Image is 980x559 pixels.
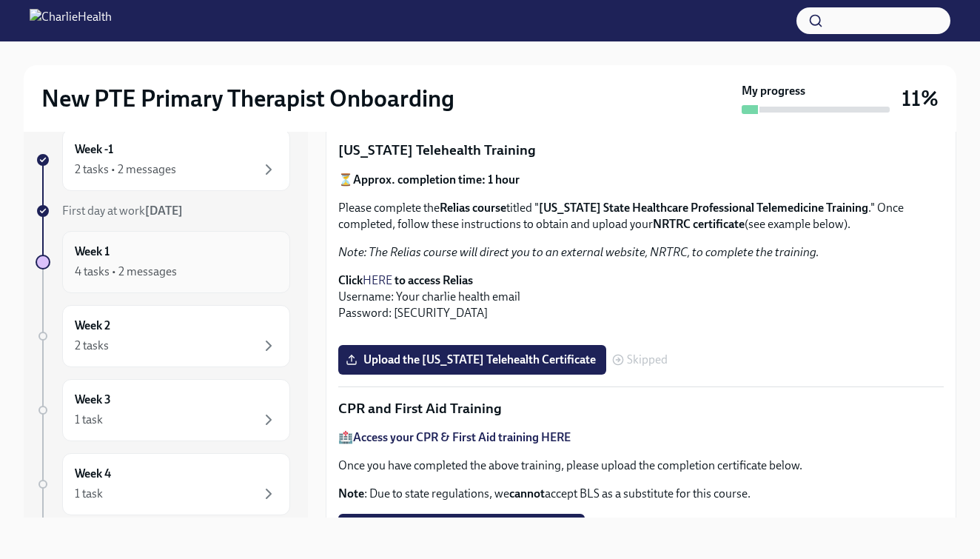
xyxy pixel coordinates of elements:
strong: Relias course [440,201,506,215]
a: Week 14 tasks • 2 messages [36,231,290,293]
p: Once you have completed the above training, please upload the completion certificate below. [338,458,944,474]
h6: Week 1 [75,244,110,260]
p: [US_STATE] Telehealth Training [338,141,944,160]
div: 2 tasks [75,338,109,354]
a: Access your CPR & First Aid training HERE [353,430,571,444]
a: First day at work[DATE] [36,203,290,219]
strong: My progress [742,83,805,99]
h6: Week 2 [75,318,110,334]
a: HERE [363,273,392,287]
span: First day at work [62,204,183,218]
strong: Click [338,273,363,287]
strong: to access Relias [395,273,473,287]
p: 🏥 [338,429,944,446]
span: Skipped [627,354,668,366]
span: Upload the [US_STATE] Telehealth Certificate [349,352,596,367]
a: Week -12 tasks • 2 messages [36,129,290,191]
strong: Approx. completion time: 1 hour [353,173,520,187]
div: 1 task [75,412,103,428]
strong: [US_STATE] State Healthcare Professional Telemedicine Training [539,201,868,215]
h6: Week 3 [75,392,111,408]
label: Upload the [US_STATE] Telehealth Certificate [338,345,606,375]
p: Please complete the titled " ." Once completed, follow these instructions to obtain and upload yo... [338,200,944,232]
strong: [DATE] [145,204,183,218]
p: : Due to state regulations, we accept BLS as a substitute for this course. [338,486,944,502]
div: 1 task [75,486,103,502]
p: ⏳ [338,172,944,188]
p: CPR and First Aid Training [338,399,944,418]
a: Week 31 task [36,379,290,441]
strong: NRTRC certificate [653,217,745,231]
h6: Week -1 [75,141,113,158]
div: 4 tasks • 2 messages [75,264,177,280]
h6: Week 4 [75,466,111,482]
strong: cannot [509,486,545,501]
h3: 11% [902,85,939,112]
img: CharlieHealth [30,9,112,33]
a: Week 22 tasks [36,305,290,367]
strong: Note [338,486,364,501]
p: Username: Your charlie health email Password: [SECURITY_DATA] [338,272,944,321]
div: 2 tasks • 2 messages [75,161,176,178]
em: Note: The Relias course will direct you to an external website, NRTRC, to complete the training. [338,245,819,259]
a: Week 41 task [36,453,290,515]
h2: New PTE Primary Therapist Onboarding [41,84,454,113]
